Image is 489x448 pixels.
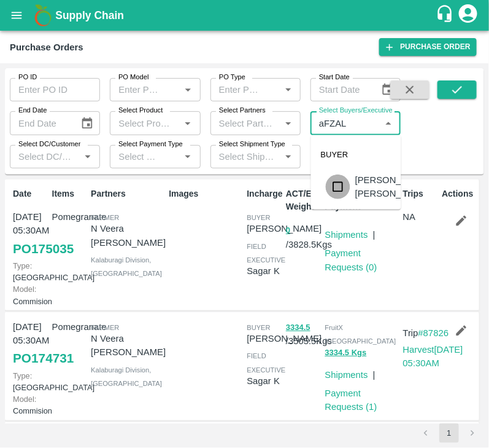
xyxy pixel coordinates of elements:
[311,140,401,170] div: BUYER
[13,393,47,417] p: Commision
[31,3,55,28] img: logo
[286,187,320,213] p: ACT/EXP Weight
[325,230,368,240] a: Shipments
[13,320,47,348] p: [DATE] 05:30AM
[280,116,296,132] button: Open
[13,261,32,270] span: Type:
[2,1,31,29] button: open drawer
[55,9,124,22] b: Supply Chain
[286,321,310,335] button: 3334.5
[418,328,449,338] a: #87826
[91,256,162,277] span: Kalaburagi Division , [GEOGRAPHIC_DATA]
[18,73,37,82] label: PO ID
[18,140,80,149] label: Select DC/Customer
[319,73,350,82] label: Start Date
[219,106,266,116] label: Select Partners
[118,73,149,82] label: PO Model
[439,423,459,443] button: page 1
[457,2,479,28] div: account of current user
[114,149,160,165] input: Select Payment Type
[214,115,277,131] input: Select Partners
[10,111,71,135] input: End Date
[169,187,242,200] p: Images
[403,187,437,200] p: Trips
[442,187,476,200] p: Actions
[368,223,375,242] div: |
[219,140,285,149] label: Select Shipment Type
[10,78,100,101] input: Enter PO ID
[325,388,377,412] a: Payment Requests (1)
[114,115,176,131] input: Select Product
[75,112,99,135] button: Choose date
[180,149,196,165] button: Open
[247,264,285,278] p: Sagar K
[13,283,47,307] p: Commision
[380,116,396,132] button: Close
[403,210,437,224] p: NA
[214,82,261,98] input: Enter PO Type
[10,39,83,55] div: Purchase Orders
[13,347,74,369] a: PO174731
[91,332,166,360] p: N Veera [PERSON_NAME]
[247,352,285,373] span: field executive
[247,214,270,221] span: buyer
[247,374,285,388] p: Sagar K
[247,222,322,235] p: [PERSON_NAME]
[219,73,245,82] label: PO Type
[214,149,277,165] input: Select Shipment Type
[13,210,47,238] p: [DATE] 05:30AM
[355,173,430,201] div: [PERSON_NAME] [PERSON_NAME]
[91,324,119,331] span: Farmer
[80,149,96,165] button: Open
[52,187,87,200] p: Items
[114,82,160,98] input: Enter PO Model
[376,78,399,101] button: Choose date
[247,332,322,345] p: [PERSON_NAME]
[286,224,290,238] button: 0
[180,82,196,98] button: Open
[286,223,320,251] p: / 3828.5 Kgs
[280,149,296,165] button: Open
[247,243,285,264] span: field executive
[91,222,166,250] p: N Veera [PERSON_NAME]
[13,187,47,200] p: Date
[403,345,463,368] a: Harvest[DATE] 05:30AM
[52,210,87,224] p: Pomegranate
[286,320,320,348] p: / 3505.5 Kgs
[13,370,47,393] p: [GEOGRAPHIC_DATA]
[118,140,183,149] label: Select Payment Type
[91,214,119,221] span: Farmer
[13,260,47,283] p: [GEOGRAPHIC_DATA]
[310,78,371,101] input: Start Date
[325,324,396,345] span: FruitX [GEOGRAPHIC_DATA]
[13,238,74,260] a: PO175035
[13,149,76,165] input: Select DC/Customer
[247,324,270,331] span: buyer
[414,423,484,443] nav: pagination navigation
[91,366,162,387] span: Kalaburagi Division , [GEOGRAPHIC_DATA]
[325,248,377,272] a: Payment Requests (0)
[379,38,477,56] a: Purchase Order
[314,115,377,131] input: Select Buyers/Executive
[55,7,436,24] a: Supply Chain
[13,395,36,404] span: Model:
[118,106,163,116] label: Select Product
[13,371,32,380] span: Type:
[368,363,375,382] div: |
[180,116,196,132] button: Open
[319,106,393,116] label: Select Buyers/Executive
[13,285,36,294] span: Model:
[325,370,368,380] a: Shipments
[91,187,164,200] p: Partners
[325,346,367,360] button: 3334.5 Kgs
[52,320,87,334] p: Pomegranate
[280,82,296,98] button: Open
[436,4,457,26] div: customer-support
[18,106,47,116] label: End Date
[403,326,463,340] p: Trip
[247,187,281,200] p: Incharge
